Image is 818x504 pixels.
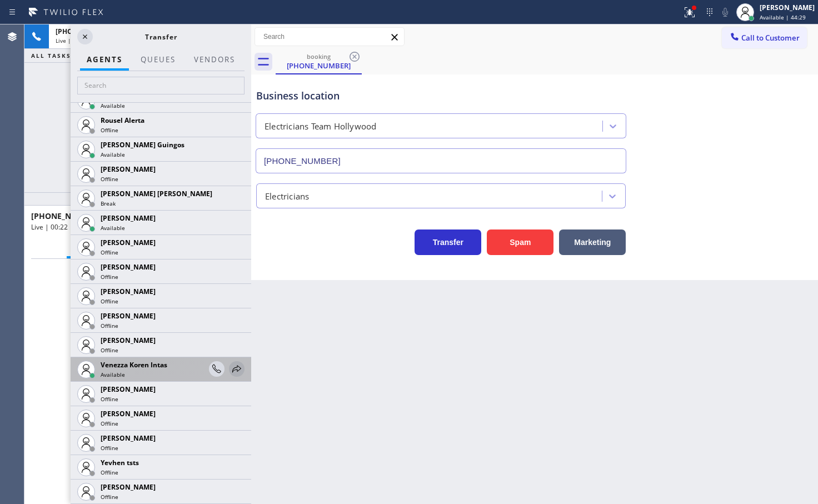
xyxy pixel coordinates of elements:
span: Offline [101,273,118,281]
div: [PHONE_NUMBER] [277,61,361,71]
input: Search [77,77,245,94]
span: Available [101,371,125,378]
span: [PERSON_NAME] [101,433,156,443]
span: [PERSON_NAME] [101,409,156,418]
div: (206) 856-7090 [277,49,361,73]
span: Offline [101,493,118,501]
span: [PERSON_NAME] Guingos [101,140,184,149]
div: Electricians Team Hollywood [265,120,376,133]
span: Offline [101,175,118,183]
button: Mute [717,4,733,20]
span: AGENTS [87,54,122,64]
button: Transfer [229,361,245,377]
button: Call to Customer [722,27,807,48]
span: Venezza Koren Intas [101,360,167,370]
button: ALL TASKS [24,49,93,62]
span: Live | 00:22 [31,222,68,232]
span: Offline [101,444,118,452]
button: Call [67,237,103,258]
span: [PHONE_NUMBER] [56,27,117,36]
span: Available [101,102,125,109]
span: Offline [101,297,118,305]
span: Available [101,151,125,158]
span: Available | 44:29 [760,13,806,21]
button: Spam [487,229,553,255]
span: Offline [101,248,118,256]
div: Business location [256,88,626,103]
span: Call to Customer [741,33,800,43]
span: Offline [101,395,118,403]
span: Live | 00:22 [56,37,88,44]
button: QUEUES [134,49,182,71]
span: [PHONE_NUMBER] [31,211,102,221]
div: booking [277,52,361,61]
span: [PERSON_NAME] [101,213,156,223]
div: [PERSON_NAME] [760,3,815,12]
span: Offline [101,126,118,134]
button: Marketing [559,229,626,255]
span: Offline [101,322,118,330]
span: Offline [101,346,118,354]
span: Yevhen tsts [101,458,139,467]
span: [PERSON_NAME] [101,238,156,247]
input: Phone Number [256,148,626,173]
span: [PERSON_NAME] [PERSON_NAME] [101,189,212,198]
span: [PERSON_NAME] [101,385,156,394]
span: Available [101,224,125,232]
span: [PERSON_NAME] [101,482,156,492]
span: [PERSON_NAME] [101,311,156,321]
span: [PERSON_NAME] [101,336,156,345]
div: Electricians [265,189,309,202]
span: ALL TASKS [31,52,71,59]
span: Offline [101,468,118,476]
button: Transfer [415,229,481,255]
span: Transfer [145,32,177,42]
span: [PERSON_NAME] [101,164,156,174]
span: Rousel Alerta [101,116,144,125]
button: AGENTS [80,49,129,71]
button: Consult [209,361,225,377]
span: [PERSON_NAME] [101,287,156,296]
span: Offline [101,420,118,427]
button: Vendors [187,49,242,71]
span: [PERSON_NAME] [101,262,156,272]
input: Search [255,28,404,46]
span: Break [101,199,116,207]
span: QUEUES [141,54,176,64]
